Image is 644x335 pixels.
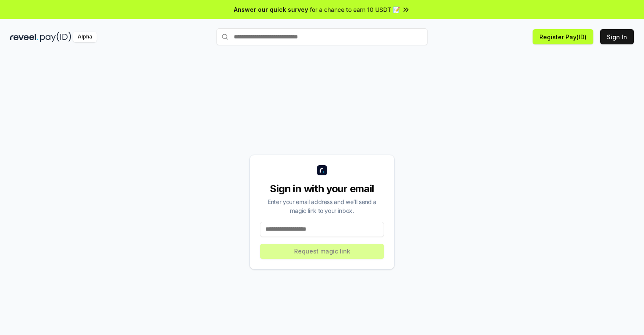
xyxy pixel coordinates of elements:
img: pay_id [40,32,71,42]
img: reveel_dark [10,32,38,42]
button: Sign In [600,29,634,44]
div: Enter your email address and we’ll send a magic link to your inbox. [260,197,384,215]
div: Alpha [73,32,97,42]
button: Register Pay(ID) [533,29,593,44]
img: logo_small [317,165,327,175]
span: for a chance to earn 10 USDT 📝 [310,5,400,14]
div: Sign in with your email [260,182,384,196]
span: Answer our quick survey [234,5,308,14]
